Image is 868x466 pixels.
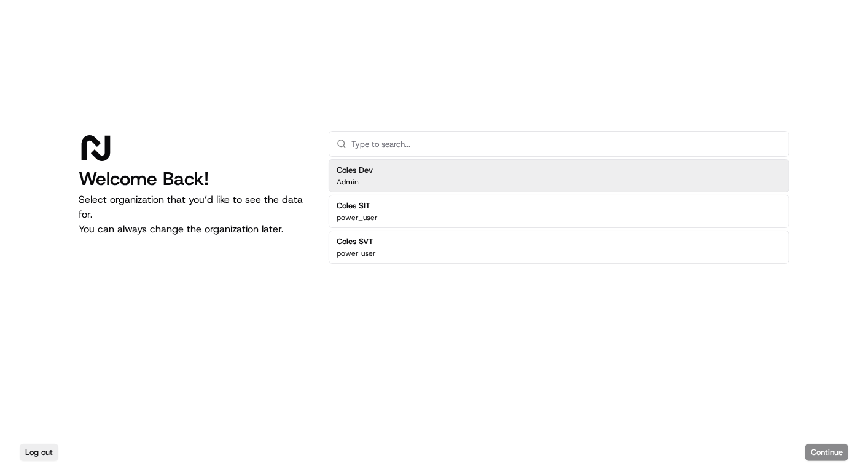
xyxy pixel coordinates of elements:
[337,165,373,176] h2: Coles Dev
[20,444,58,461] button: Log out
[351,132,781,156] input: Type to search...
[337,248,376,258] p: power user
[337,177,359,187] p: Admin
[337,213,378,223] p: power_user
[79,168,309,190] h1: Welcome Back!
[329,157,789,266] div: Suggestions
[79,192,309,237] p: Select organization that you’d like to see the data for. You can always change the organization l...
[337,200,378,211] h2: Coles SIT
[337,236,376,247] h2: Coles SVT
